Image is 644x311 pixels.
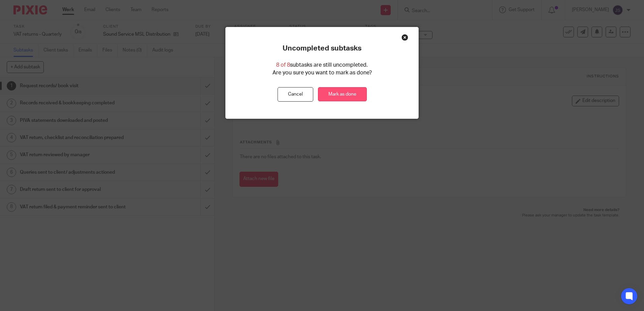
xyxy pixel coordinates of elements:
p: Uncompleted subtasks [283,44,361,53]
span: 8 of 8 [276,62,290,68]
div: Close this dialog window [401,34,408,41]
a: Mark as done [318,87,367,102]
p: Are you sure you want to mark as done? [272,69,372,77]
button: Cancel [278,87,313,102]
p: subtasks are still uncompleted. [276,61,368,69]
